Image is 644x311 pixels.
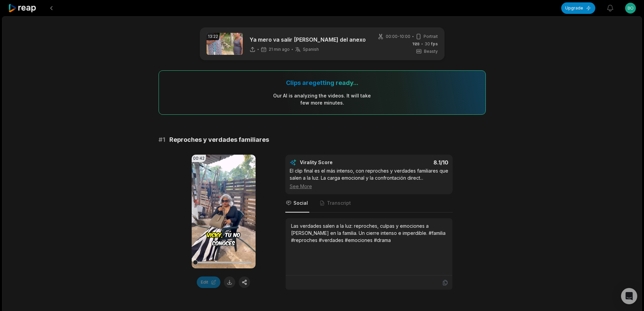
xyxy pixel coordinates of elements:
div: Clips are getting ready... [286,79,358,87]
div: El clip final es el más intenso, con reproches y verdades familiares que salen a la luz. La carga... [290,167,448,190]
div: Our AI is analyzing the video s . It will take few more minutes. [273,92,371,106]
div: Open Intercom Messenger [621,288,637,304]
span: Beasty [424,48,438,54]
p: Ya mero va salir [PERSON_NAME] del anexo [249,36,366,44]
button: Edit [197,276,220,288]
span: fps [431,41,438,46]
video: Your browser does not support mp4 format. [192,155,256,268]
span: Portrait [424,34,438,40]
div: 13:22 [207,33,219,40]
div: See More [290,183,448,190]
button: Upgrade [561,2,595,14]
span: 21 min ago [269,47,290,52]
span: Social [293,200,308,206]
span: Spanish [303,47,319,52]
span: Transcript [327,200,351,206]
span: 00:00 - 10:00 [386,34,410,40]
div: 8.1 /10 [376,159,448,166]
nav: Tabs [285,194,453,213]
div: Virality Score [300,159,373,166]
span: 30 [425,41,438,47]
span: # 1 [159,135,165,145]
span: Reproches y verdades familiares [169,135,269,145]
div: Las verdades salen a la luz: reproches, culpas y emociones a [PERSON_NAME] en la familia. Un cier... [291,222,447,244]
